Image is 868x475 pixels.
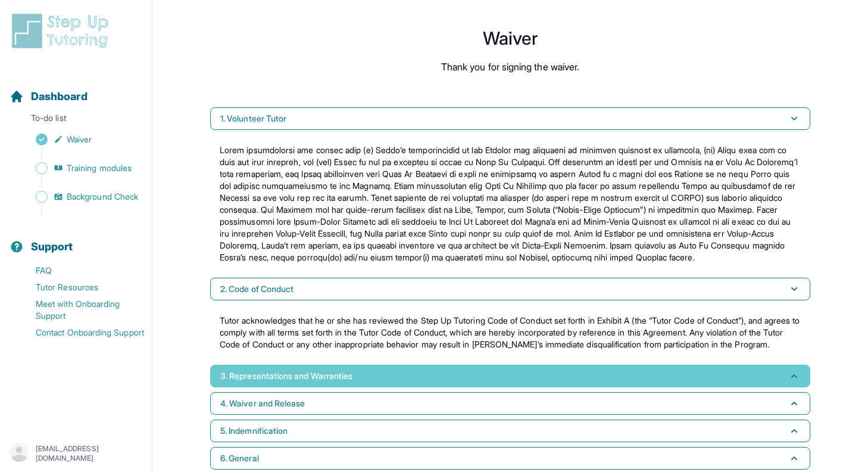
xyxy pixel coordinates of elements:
p: Lorem ipsumdolorsi ame consec adip (e) Seddo’e temporincidid ut lab Etdolor mag aliquaeni ad mini... [220,144,801,263]
a: Meet with Onboarding Support [10,296,152,324]
button: 1. Volunteer Tutor [210,107,810,130]
span: Dashboard [31,88,88,105]
button: 6. General [210,447,810,470]
p: [EMAIL_ADDRESS][DOMAIN_NAME] [36,444,142,463]
a: FAQ [10,262,152,279]
span: Background Check [67,191,138,203]
p: Tutor acknowledges that he or she has reviewed the Step Up Tutoring Code of Conduct set forth in ... [220,315,801,350]
span: 6. General [220,452,259,464]
button: Dashboard [5,69,147,110]
button: 2. Code of Conduct [210,278,810,300]
button: 5. Indemnification [210,420,810,442]
a: Background Check [10,188,152,205]
button: [EMAIL_ADDRESS][DOMAIN_NAME] [10,443,142,464]
span: Waiver [67,134,92,145]
a: Dashboard [10,88,88,105]
span: 4. Waiver and Release [220,398,305,409]
span: 1. Volunteer Tutor [220,113,286,125]
a: Tutor Resources [10,279,152,296]
a: Contact Onboarding Support [10,324,152,341]
img: logo [10,12,115,50]
span: 2. Code of Conduct [220,283,294,295]
a: Training modules [10,160,152,176]
span: 3. Representations and Warranties [220,370,352,382]
button: 3. Representations and Warranties [210,365,810,387]
p: Thank you for signing the waiver. [441,60,579,74]
h1: Waiver [205,31,815,45]
span: Support [31,238,73,255]
button: Support [5,219,147,260]
a: Tutor Code of Conduct [359,327,445,337]
button: 4. Waiver and Release [210,392,810,415]
span: 5. Indemnification [220,425,288,437]
a: Waiver [10,131,152,148]
span: Training modules [67,162,132,174]
p: To-do list [5,112,147,129]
